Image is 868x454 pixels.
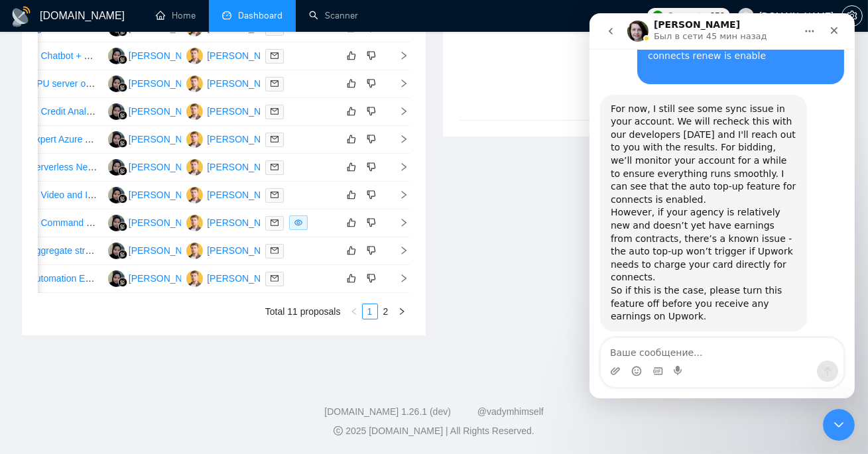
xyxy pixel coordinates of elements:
button: like [343,270,359,286]
img: YH [186,187,203,203]
span: right [389,135,408,144]
div: [PERSON_NAME] [129,215,205,230]
span: dislike [367,106,376,117]
img: gigradar-bm.png [118,139,127,148]
button: like [343,48,359,64]
li: Previous Page [346,304,362,319]
span: left [350,308,358,315]
div: [PERSON_NAME] [129,271,205,286]
span: right [389,79,408,88]
button: Start recording [84,353,95,363]
img: SM [108,76,125,92]
td: GPU server optimisation & AI chatbot scripts (python) [24,70,102,98]
span: like [347,134,356,144]
div: [PERSON_NAME] [129,160,205,174]
a: SM[PERSON_NAME] [108,189,205,199]
img: SM [108,187,125,203]
span: dislike [367,50,376,61]
img: gigradar-bm.png [118,250,127,259]
div: [PERSON_NAME] [207,132,283,146]
button: setting [841,5,863,27]
a: YH[PERSON_NAME] [186,105,283,116]
a: YH[PERSON_NAME] [186,78,283,88]
button: dislike [363,270,379,286]
img: YH [186,103,203,120]
button: dislike [363,159,379,175]
img: upwork-logo.png [652,11,663,21]
span: mail [271,219,279,227]
button: like [343,215,359,231]
li: 2 [378,304,394,319]
span: dislike [367,190,376,200]
img: SM [108,159,125,176]
a: setting [841,11,863,21]
button: dislike [363,131,379,147]
button: like [343,159,359,175]
img: SM [108,48,125,64]
a: [DOMAIN_NAME] 1.26.1 (dev) [324,406,451,417]
td: AI Command Center MVP All in One AI Integration Platform for Service Businesses [24,209,102,237]
img: YH [186,243,203,259]
a: SM[PERSON_NAME] [108,50,205,60]
a: YH[PERSON_NAME] [186,272,283,283]
span: like [347,78,356,89]
img: SM [108,270,125,287]
span: Connects: [667,9,707,23]
a: YH[PERSON_NAME] [186,245,283,255]
a: SM[PERSON_NAME] [108,217,205,227]
img: SM [108,243,125,259]
div: [PERSON_NAME] [129,243,205,258]
td: AI Video and Image Output Specialist with ComfyUI Experience [24,182,102,209]
a: SM[PERSON_NAME] [108,133,205,144]
span: dislike [367,245,376,256]
span: dislike [367,78,376,89]
span: mail [271,107,279,115]
span: mail [271,274,279,282]
button: left [346,304,362,319]
img: YH [186,48,203,64]
button: like [343,76,359,91]
div: [PERSON_NAME] [129,48,205,63]
button: dislike [363,48,379,64]
button: like [343,243,359,258]
a: YH[PERSON_NAME] [186,50,283,60]
div: [PERSON_NAME] [207,104,283,119]
td: Aggregate streamed data into TimescaleDB on AWS IoT-Core [24,237,102,265]
img: gigradar-bm.png [118,194,127,203]
div: [PERSON_NAME] [129,132,205,146]
div: Iryna говорит… [11,82,255,329]
span: 250 [710,9,725,23]
span: right [389,218,408,227]
a: homeHome [156,10,196,21]
img: SM [108,215,125,231]
img: YH [186,215,203,231]
button: Средство выбора GIF-файла [63,353,74,363]
a: @vadymhimself [477,406,544,417]
a: SM[PERSON_NAME] [108,78,205,88]
a: YH[PERSON_NAME] [186,189,283,199]
span: dislike [367,273,376,284]
span: like [347,106,356,117]
img: YH [186,159,203,176]
a: YH[PERSON_NAME] [186,133,283,144]
li: Next Page [394,304,410,319]
div: [PERSON_NAME] [207,160,283,174]
div: For now, I still see some sync issue in your account. We will recheck this with our developers [D... [21,89,207,310]
img: gigradar-bm.png [118,111,127,120]
button: dislike [363,243,379,258]
span: user [741,11,751,21]
img: SM [108,103,125,120]
span: like [347,217,356,228]
a: SM[PERSON_NAME] [108,105,205,116]
img: YH [186,270,203,287]
button: dislike [363,187,379,203]
a: YH[PERSON_NAME] [186,217,283,227]
img: YH [186,76,203,92]
button: Средство выбора эмодзи [42,353,52,363]
span: eye [294,219,302,227]
div: [PERSON_NAME] [207,215,283,230]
